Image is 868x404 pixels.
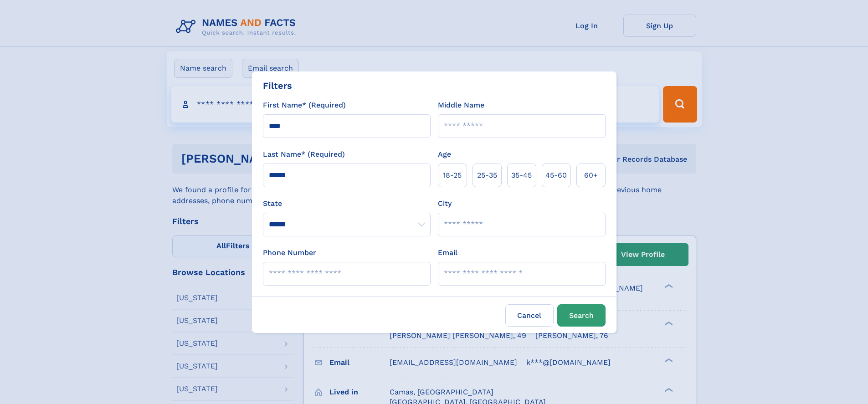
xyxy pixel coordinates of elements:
label: Phone Number [263,247,316,258]
span: 35‑45 [511,170,532,181]
span: 60+ [584,170,598,181]
label: State [263,198,431,209]
div: Filters [263,79,292,92]
label: Age [438,149,451,160]
button: Search [557,304,606,327]
label: Email [438,247,457,258]
label: Middle Name [438,100,484,111]
label: Last Name* (Required) [263,149,345,160]
label: City [438,198,452,209]
span: 18‑25 [443,170,462,181]
label: First Name* (Required) [263,100,346,111]
span: 25‑35 [477,170,497,181]
label: Cancel [505,304,554,327]
span: 45‑60 [545,170,567,181]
